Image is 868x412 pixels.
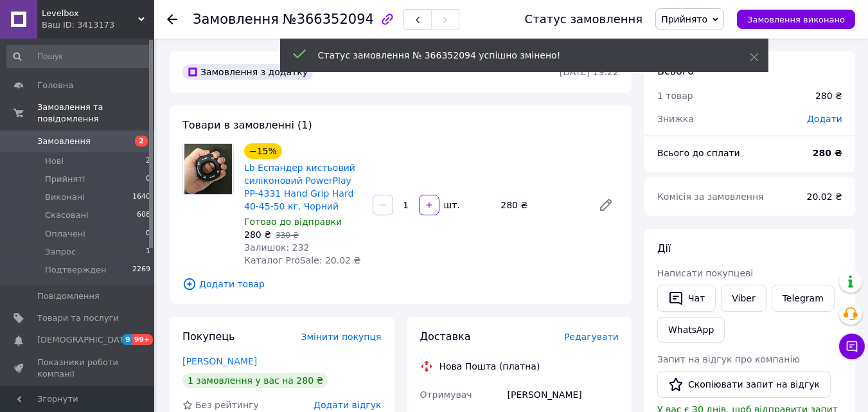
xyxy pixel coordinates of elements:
span: [DEMOGRAPHIC_DATA] [37,334,132,346]
span: Змінити покупця [301,332,382,342]
a: [PERSON_NAME] [182,356,257,366]
span: 1 [146,246,150,258]
span: 608 [137,210,150,221]
span: Замовлення виконано [747,15,845,24]
span: 0 [146,174,150,185]
div: Статус замовлення [525,13,643,26]
span: Замовлення [37,136,91,147]
span: Залишок: 232 [244,242,309,253]
span: Отримувач [420,390,472,400]
span: 99+ [132,334,154,345]
span: Без рейтингу [195,400,259,410]
span: 20.02 ₴ [807,192,842,202]
span: 1640 [132,192,150,203]
div: 280 ₴ [495,196,588,214]
div: Нова Пошта (платна) [436,360,544,373]
span: Оплачені [45,228,85,240]
div: Повернутися назад [167,13,177,26]
span: Написати покупцеві [657,268,753,278]
span: Додати товар [182,277,619,291]
span: Запит на відгук про компанію [657,354,800,364]
span: Комісія за замовлення [657,192,764,202]
div: [PERSON_NAME] [505,383,621,406]
span: 330 ₴ [276,231,299,240]
button: Чат з покупцем [839,334,865,359]
span: Додати відгук [314,400,381,410]
span: 1 товар [657,91,693,101]
div: шт. [441,199,461,211]
span: Додати [807,114,842,124]
span: Прийняті [45,174,85,185]
span: Дії [657,242,671,255]
a: Lb Еспандер кистьовий силіконовий PowerPlay PP-4331 Hand Grip Hard 40-45-50 кг. Чорний [244,163,355,211]
span: 2 [146,156,150,167]
span: Запрос [45,246,76,258]
span: Замовлення [193,12,279,27]
span: Редагувати [564,332,619,342]
span: 9 [122,334,132,345]
span: Товари в замовленні (1) [182,119,312,131]
span: Скасовані [45,210,89,221]
a: WhatsApp [657,317,725,343]
span: Головна [37,80,73,91]
span: Прийнято [661,14,707,24]
div: 280 ₴ [815,89,842,102]
span: Готово до відправки [244,217,342,227]
span: Доставка [420,330,471,343]
span: Знижка [657,114,694,124]
div: 1 замовлення у вас на 280 ₴ [182,373,328,388]
div: Ваш ID: 3413173 [42,19,154,31]
button: Скопіювати запит на відгук [657,371,831,398]
span: Повідомлення [37,291,100,302]
span: Levelbox [42,8,138,19]
span: 0 [146,228,150,240]
span: 280 ₴ [244,229,271,240]
div: −15% [244,143,282,159]
span: Каталог ProSale: 20.02 ₴ [244,255,360,265]
div: Статус замовлення № 366352094 успішно змінено! [318,49,718,62]
span: Товари та послуги [37,312,119,324]
span: 2269 [132,264,150,276]
span: Замовлення та повідомлення [37,102,154,125]
a: Telegram [772,285,835,312]
span: Покупець [182,330,235,343]
span: Подтвержден [45,264,106,276]
input: Пошук [6,45,152,68]
span: №366352094 [283,12,374,27]
div: Замовлення з додатку [182,64,313,80]
a: Viber [721,285,766,312]
button: Замовлення виконано [737,10,855,29]
a: Редагувати [593,192,619,218]
b: 280 ₴ [813,148,842,158]
span: Нові [45,156,64,167]
span: Показники роботи компанії [37,357,119,380]
img: Lb Еспандер кистьовий силіконовий PowerPlay PP-4331 Hand Grip Hard 40-45-50 кг. Чорний [184,144,232,194]
button: Чат [657,285,716,312]
span: Виконані [45,192,85,203]
span: 2 [135,136,148,147]
span: Всього до сплати [657,148,740,158]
